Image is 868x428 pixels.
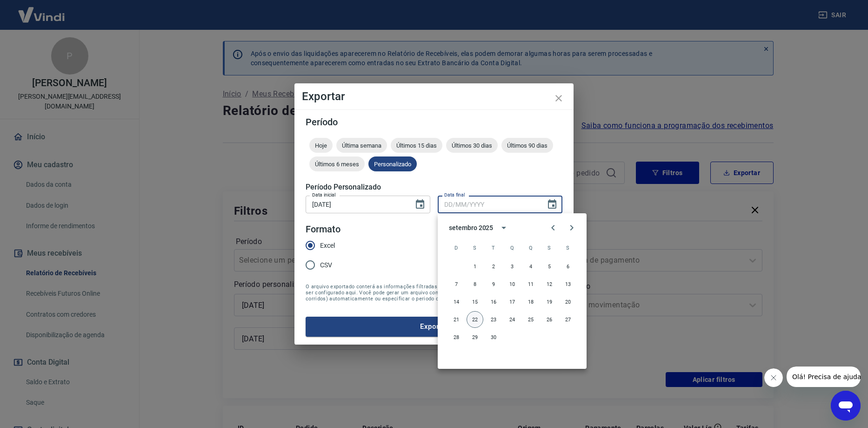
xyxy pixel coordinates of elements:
span: Olá! Precisa de ajuda? [6,7,78,14]
span: sexta-feira [541,238,558,257]
button: 7 [448,276,465,292]
button: close [548,87,570,109]
div: Últimos 6 meses [309,156,365,171]
button: 27 [560,311,576,328]
div: setembro 2025 [449,223,493,233]
button: Previous month [544,218,562,237]
div: Hoje [309,138,333,153]
div: Últimos 30 dias [446,138,498,153]
h5: Período Personalizado [306,183,562,192]
span: Hoje [309,142,333,149]
span: Personalizado [368,161,417,168]
button: 6 [560,258,576,275]
button: 12 [541,276,558,292]
iframe: Mensagem da empresa [787,367,861,387]
button: 25 [522,311,539,328]
button: 3 [504,258,521,275]
button: calendar view is open, switch to year view [496,220,512,236]
h5: Período [306,117,562,127]
span: Últimos 30 dias [446,142,498,149]
iframe: Fechar mensagem [764,368,783,387]
span: terça-feira [485,238,502,257]
button: 28 [448,329,465,346]
button: 15 [467,293,483,310]
div: Personalizado [368,156,417,171]
button: 26 [541,311,558,328]
button: 24 [504,311,521,328]
button: 5 [541,258,558,275]
button: 21 [448,311,465,328]
button: 20 [560,293,576,310]
label: Data inicial [312,191,336,198]
button: Exportar [306,317,562,336]
span: Últimos 90 dias [501,142,553,149]
iframe: Botão para abrir a janela de mensagens [831,391,861,421]
span: O arquivo exportado conterá as informações filtradas na tela anterior com exceção do período que ... [306,284,562,302]
div: Últimos 90 dias [501,138,553,153]
span: segunda-feira [467,238,483,257]
button: 14 [448,293,465,310]
button: 13 [560,276,576,292]
span: domingo [448,238,465,257]
button: Choose date, selected date is 20 de set de 2025 [411,195,429,214]
button: 11 [522,276,539,292]
span: Última semana [336,142,387,149]
button: 19 [541,293,558,310]
button: 16 [485,293,502,310]
button: 29 [467,329,483,346]
legend: Formato [306,223,341,236]
button: 30 [485,329,502,346]
span: sábado [560,238,576,257]
span: quarta-feira [504,238,521,257]
label: Data final [444,191,465,198]
span: quinta-feira [522,238,539,257]
span: CSV [320,260,332,270]
input: DD/MM/YYYY [306,196,407,213]
div: Últimos 15 dias [391,138,442,153]
button: Choose date [543,195,561,214]
div: Última semana [336,138,387,153]
h4: Exportar [302,91,566,102]
button: 17 [504,293,521,310]
button: 18 [522,293,539,310]
button: 2 [485,258,502,275]
input: DD/MM/YYYY [438,196,539,213]
button: 8 [467,276,483,292]
button: 9 [485,276,502,292]
button: 1 [467,258,483,275]
button: 22 [467,311,483,328]
span: Excel [320,241,335,251]
span: Últimos 15 dias [391,142,442,149]
button: 4 [522,258,539,275]
button: 10 [504,276,521,292]
button: Next month [562,218,581,237]
button: 23 [485,311,502,328]
span: Últimos 6 meses [309,161,365,168]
